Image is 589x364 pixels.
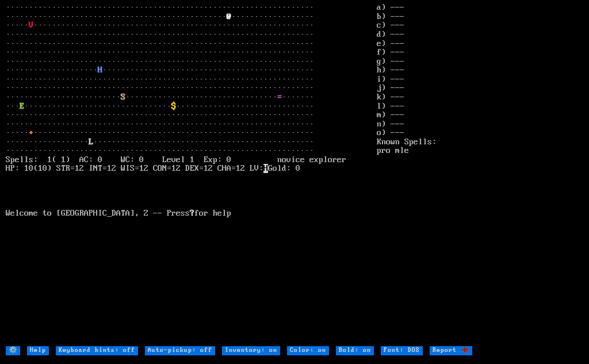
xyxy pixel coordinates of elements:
input: Bold: on [336,346,374,355]
font: = [277,93,282,102]
larn: ··································································· ·····························... [6,3,377,346]
input: Inventory: on [222,346,280,355]
font: + [29,128,33,137]
input: ⚙️ [6,346,20,355]
stats: a) --- b) --- c) --- d) --- e) --- f) --- g) --- h) --- i) --- j) --- k) --- l) --- m) --- n) ---... [377,3,583,346]
input: Keyboard hints: off [56,346,138,355]
mark: H [263,164,268,173]
b: ? [190,209,194,218]
font: S [121,93,125,102]
input: Auto-pickup: off [145,346,215,355]
input: Report 🐞 [430,346,472,355]
input: Font: DOS [381,346,423,355]
font: $ [171,102,176,111]
font: V [29,21,33,30]
input: Color: on [287,346,329,355]
font: E [20,102,24,111]
font: L [89,137,93,147]
font: @ [227,12,231,21]
font: H [98,66,102,75]
input: Help [27,346,49,355]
